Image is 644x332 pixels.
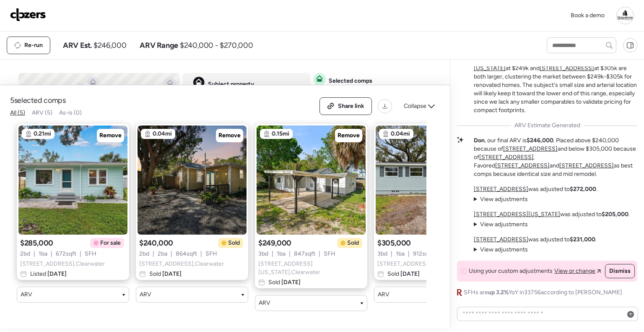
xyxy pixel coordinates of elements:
[329,77,372,85] span: Selected comps
[258,250,268,258] span: 3 bd
[474,236,528,243] a: [STREET_ADDRESS]
[153,250,154,258] span: |
[294,250,315,258] span: 847 sqft
[602,211,628,218] strong: $205,000
[24,41,43,50] span: Re-run
[32,109,52,116] span: ARV (5)
[176,250,197,258] span: 864 sqft
[289,250,291,258] span: |
[319,250,320,258] span: |
[51,250,52,258] span: |
[527,137,553,144] strong: $246,000
[63,40,92,50] span: ARV Est.
[474,235,597,244] p: was adjusted to .
[10,8,46,21] img: Logo
[570,236,595,243] strong: $231,000
[479,154,534,161] a: [STREET_ADDRESS]
[514,121,580,130] span: ARV Estimate Generated
[404,102,426,110] span: Collapse
[139,238,173,248] span: $240,000
[469,267,553,275] span: Using your custom adjustments
[139,250,149,258] span: 2 bd
[20,250,30,258] span: 2 bd
[503,145,558,152] a: [STREET_ADDRESS]
[480,196,528,203] span: View adjustments
[85,250,96,258] span: SFH
[559,162,614,169] a: [STREET_ADDRESS]
[554,267,595,275] span: View or change
[474,186,528,193] a: [STREET_ADDRESS]
[59,109,82,116] span: As-is (0)
[474,195,528,204] summary: View adjustments
[258,238,291,248] span: $249,000
[396,250,405,258] span: 1 ba
[153,130,172,138] span: 0.04mi
[272,130,289,138] span: 0.15mi
[10,109,25,116] span: All (5)
[554,267,601,275] a: View or change
[570,186,596,193] strong: $272,000
[480,221,528,228] span: View adjustments
[571,12,605,19] span: Book a demo
[100,239,121,247] span: For sale
[93,40,126,50] span: $246,000
[46,270,67,277] span: [DATE]
[56,250,76,258] span: 672 sqft
[474,246,528,254] summary: View adjustments
[377,250,387,258] span: 3 bd
[399,270,420,277] span: [DATE]
[609,267,631,275] span: Dismiss
[161,270,182,277] span: [DATE]
[474,56,637,115] p: Nearby mid-tier remodeled sales like at $249k and at $305k are both larger, clustering the market...
[180,40,253,50] span: $240,000 - $270,000
[21,290,32,299] span: ARV
[268,278,301,287] span: Sold
[80,250,81,258] span: |
[474,136,637,178] p: , our final ARV is . Placed above $240,000 because of and below $305,000 because of . Favored and...
[259,299,270,307] span: ARV
[140,290,151,299] span: ARV
[139,260,224,268] span: [STREET_ADDRESS] , Clearwater
[464,288,622,297] span: SFHs are YoY in 33756 according to [PERSON_NAME]
[228,239,240,247] span: Sold
[377,238,411,248] span: $305,000
[99,131,122,140] span: Remove
[474,137,485,144] strong: Don
[391,250,392,258] span: |
[474,211,560,218] a: [STREET_ADDRESS][US_STATE]
[347,239,359,247] span: Sold
[158,250,167,258] span: 2 ba
[272,250,273,258] span: |
[474,220,528,229] summary: View adjustments
[391,130,410,138] span: 0.04mi
[387,270,420,278] span: Sold
[39,250,47,258] span: 1 ba
[413,250,433,258] span: 912 sqft
[377,260,462,268] span: [STREET_ADDRESS] , Clearwater
[218,131,241,140] span: Remove
[34,250,35,258] span: |
[277,250,286,258] span: 1 ba
[140,40,178,50] span: ARV Range
[488,289,509,296] span: up 3.2%
[20,260,105,268] span: [STREET_ADDRESS] , Clearwater
[200,250,202,258] span: |
[258,260,364,277] span: [STREET_ADDRESS][US_STATE] , Clearwater
[474,210,630,219] p: was adjusted to .
[20,238,53,248] span: $285,000
[540,65,594,72] a: [STREET_ADDRESS]
[34,130,51,138] span: 0.21mi
[149,270,182,278] span: Sold
[408,250,410,258] span: |
[495,162,550,169] a: [STREET_ADDRESS]
[324,250,335,258] span: SFH
[205,250,217,258] span: SFH
[480,246,528,253] span: View adjustments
